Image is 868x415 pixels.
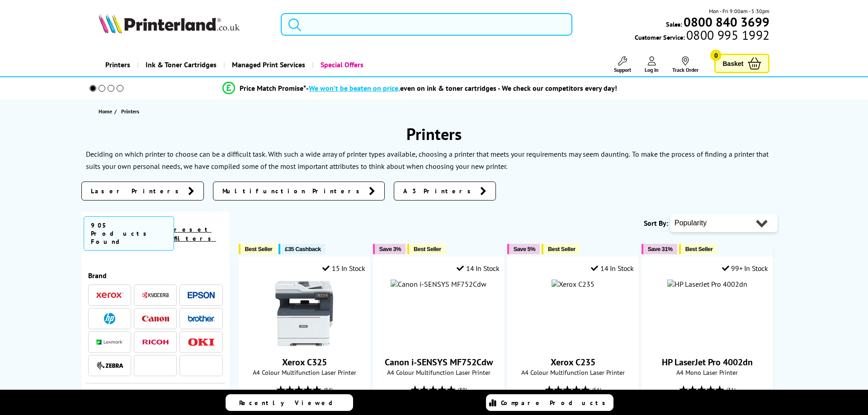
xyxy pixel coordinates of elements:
a: Xerox C325 [282,356,327,368]
a: Lexmark [96,336,123,348]
span: Log In [645,66,659,73]
a: HP LaserJet Pro 4002dn [662,356,753,368]
img: Xerox C235 [552,280,594,289]
span: 0 [710,50,722,61]
a: Printerland Logo [99,14,269,35]
img: Canon i-SENSYS MF752Cdw [391,280,486,289]
a: Pantum [188,360,215,371]
li: modal_Promise [77,80,763,96]
span: Price Match Promise* [240,84,306,93]
a: Home [99,107,114,116]
a: Epson [188,289,215,301]
img: HP LaserJet Pro 4002dn [667,280,747,289]
span: A4 Colour Multifunction Laser Printer [512,368,634,377]
span: A3 Printers [403,187,476,196]
span: Sort By: [644,219,668,228]
a: Canon [142,313,169,324]
a: Xerox C235 [551,356,595,368]
img: Ricoh [142,340,169,345]
img: OKI [188,338,215,346]
a: OKI [188,336,215,348]
span: Customer Service: [635,31,769,42]
img: HP [104,313,115,324]
div: 99+ In Stock [722,264,768,273]
div: 15 In Stock [322,264,365,273]
button: Best Seller [239,244,277,254]
a: Intermec [142,360,169,371]
a: Kyocera [142,289,169,301]
div: - even on ink & toner cartridges - We check our competitors every day! [306,84,617,93]
span: A4 Mono Laser Printer [646,368,768,377]
span: Printers [121,108,139,115]
span: Laser Printers [91,187,184,196]
span: 905 Products Found [84,216,174,251]
a: Special Offers [312,53,370,76]
a: Zebra [96,360,123,371]
span: Best Seller [685,246,713,252]
span: Recently Viewed [239,399,342,407]
span: A4 Colour Multifunction Laser Printer [378,368,500,377]
a: HP [96,313,123,324]
button: Save 3% [373,244,406,254]
img: Epson [188,292,215,298]
button: Best Seller [679,244,717,254]
a: A3 Printers [394,182,496,201]
span: Ink & Toner Cartridges [146,53,217,76]
span: (39) [458,381,467,398]
span: Mon - Fri 9:00am - 5:30pm [709,7,769,15]
button: Save 31% [642,244,677,254]
h1: Printers [81,123,787,145]
a: Xerox [96,289,123,301]
img: Zebra [96,361,123,370]
button: £35 Cashback [278,244,325,254]
span: Save 5% [514,246,535,252]
img: Printerland Logo [99,14,240,33]
span: (56) [592,381,601,398]
span: We won’t be beaten on price, [309,84,400,93]
div: 14 In Stock [591,264,633,273]
p: Deciding on which printer to choose can be a difficult task. With such a wide array of printer ty... [86,149,630,159]
a: Multifunction Printers [213,182,385,201]
img: Canon [142,316,169,322]
button: Best Seller [407,244,446,254]
span: Save 3% [379,246,401,252]
span: Best Seller [245,246,273,252]
span: Compare Products [501,399,610,407]
a: Ink & Toner Cartridges [137,53,223,76]
a: Recently Viewed [226,394,353,411]
a: Printers [99,53,137,76]
span: 0800 995 1992 [685,31,769,39]
span: Brand [88,271,223,280]
img: Xerox C325 [270,280,338,347]
b: 0800 840 3699 [684,14,769,30]
a: 0800 840 3699 [682,18,769,26]
span: Multifunction Printers [222,187,364,196]
img: Xerox [96,292,123,298]
a: Track Order [672,56,698,73]
a: Ricoh [142,336,169,348]
span: A4 Colour Multifunction Laser Printer [244,368,365,377]
a: Compare Products [486,394,613,411]
span: (84) [324,381,333,398]
p: To make the process of finding a printer that suits your own personal needs, we have compiled som... [86,149,769,171]
a: reset filters [174,225,216,242]
span: (31) [726,381,736,398]
button: Best Seller [542,244,580,254]
img: Lexmark [96,340,123,345]
span: Basket [722,57,743,70]
span: Save 31% [648,246,673,252]
a: Xerox C325 [270,340,338,349]
span: Sales: [666,20,682,28]
span: Support [614,66,631,73]
a: Managed Print Services [223,53,312,76]
img: Brother [188,315,215,322]
a: Brother [188,313,215,324]
span: Best Seller [548,246,576,252]
span: Best Seller [414,246,441,252]
a: Canon i-SENSYS MF752Cdw [385,356,493,368]
div: 14 In Stock [457,264,499,273]
span: £35 Cashback [285,246,321,252]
